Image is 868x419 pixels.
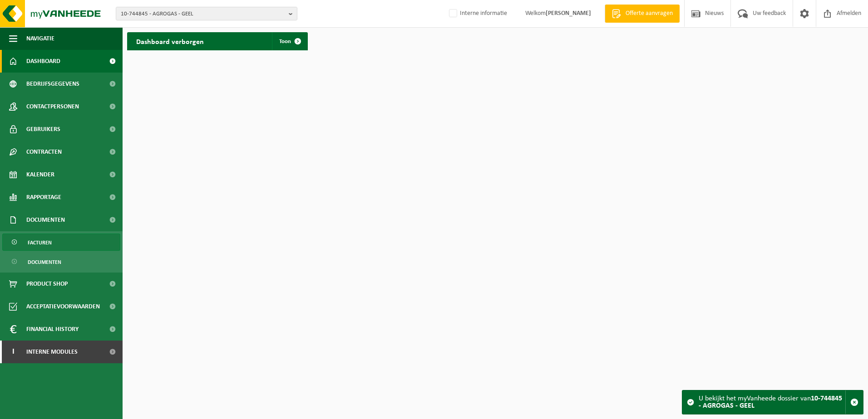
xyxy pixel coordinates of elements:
button: 10-744845 - AGROGAS - GEEL [116,7,297,20]
span: Toon [279,39,291,44]
label: Interne informatie [447,7,507,20]
span: Contactpersonen [26,95,79,118]
span: Documenten [26,209,65,231]
span: Documenten [28,253,61,271]
span: Dashboard [26,50,60,73]
span: Interne modules [26,341,78,363]
span: Kalender [26,163,54,186]
span: Product Shop [26,273,68,295]
a: Toon [272,32,307,50]
strong: 10-744845 - AGROGAS - GEEL [699,395,842,409]
span: Gebruikers [26,118,60,141]
span: Offerte aanvragen [623,9,675,18]
div: U bekijkt het myVanheede dossier van [699,390,845,414]
span: Acceptatievoorwaarden [26,295,100,318]
h2: Dashboard verborgen [127,32,213,50]
span: Financial History [26,318,79,341]
span: 10-744845 - AGROGAS - GEEL [121,7,285,21]
span: Rapportage [26,186,61,209]
strong: [PERSON_NAME] [546,10,591,17]
span: Navigatie [26,27,54,50]
a: Facturen [2,234,120,251]
a: Offerte aanvragen [605,5,680,23]
span: Facturen [28,234,52,251]
span: Bedrijfsgegevens [26,73,79,95]
a: Documenten [2,253,120,270]
span: Contracten [26,141,62,163]
span: I [9,341,17,363]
